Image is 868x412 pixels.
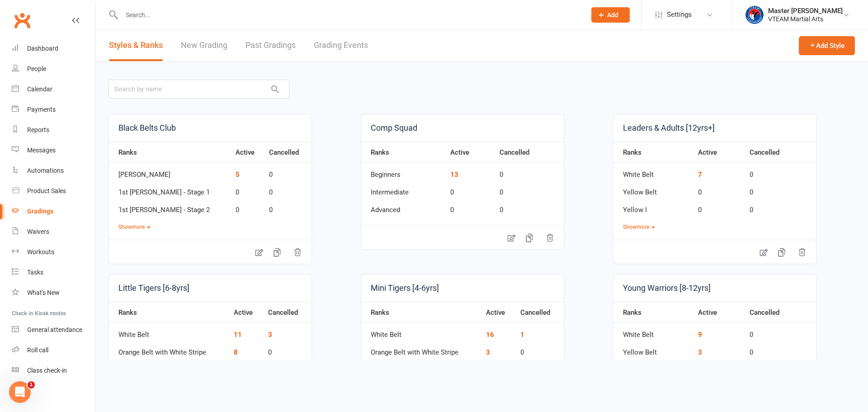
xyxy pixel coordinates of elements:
a: 11 [234,331,242,339]
td: 0 [446,180,495,198]
td: 0 [264,180,311,198]
a: Payments [12,99,95,120]
div: General attendance [27,326,82,333]
td: 0 [745,180,816,198]
a: 16 [486,331,494,339]
td: White Belt [613,323,693,341]
td: 0 [231,180,265,198]
td: White Belt [361,323,481,341]
th: Active [481,302,516,323]
a: Grading Events [314,30,368,61]
a: 9 [698,331,702,339]
div: Reports [27,126,49,133]
a: Styles & Ranks [109,30,163,61]
a: 1 [520,331,524,339]
div: Master [PERSON_NAME] [768,7,843,15]
a: 3 [268,331,272,339]
td: Beginners [361,163,446,180]
div: Gradings [27,208,53,215]
td: 0 [446,198,495,216]
th: Cancelled [516,302,564,323]
div: Workouts [27,248,54,256]
th: Cancelled [264,302,311,323]
td: 0 [264,163,311,180]
td: 0 [745,163,816,180]
a: Black Belts Club [109,114,311,142]
a: Roll call [12,340,95,360]
button: Add [591,7,630,23]
th: Ranks [613,142,693,163]
td: 0 [264,358,311,376]
th: Cancelled [264,142,311,163]
a: Gradings [12,201,95,222]
button: Showmore [623,223,655,232]
a: 3 [486,348,490,356]
td: Orange Belt with White Stripe [361,341,481,358]
td: White Belt [109,323,229,341]
button: Showmore [118,223,151,232]
a: Workouts [12,242,95,262]
th: Active [693,302,745,323]
a: General attendance kiosk mode [12,320,95,340]
input: Search by name [108,80,289,99]
th: Active [446,142,495,163]
button: Add Style [799,36,855,55]
td: Yellow Belt [613,180,693,198]
iframe: Intercom live chat [9,381,31,403]
a: Clubworx [11,9,33,32]
td: 0 [264,198,311,216]
div: Automations [27,167,64,174]
th: Cancelled [745,142,816,163]
td: 0 [745,358,816,376]
a: Little Tigers [6-8yrs] [109,275,311,302]
td: 0 [745,198,816,216]
th: Ranks [109,142,231,163]
th: Cancelled [745,302,816,323]
td: 1st [PERSON_NAME] - Stage 2 [109,198,231,216]
td: Yellow I [613,358,693,376]
img: thumb_image1628552580.png [745,6,764,24]
td: Advanced [361,198,446,216]
div: Roll call [27,346,48,354]
div: Payments [27,106,56,113]
a: New Grading [181,30,227,61]
a: Young Warriors [8-12yrs] [613,275,816,302]
a: Tasks [12,262,95,283]
a: 3 [698,348,702,356]
a: Mini Tigers [4-6yrs] [361,275,564,302]
td: Green Belt with White Stripe [109,358,229,376]
th: Ranks [361,302,481,323]
a: 5 [236,170,240,179]
th: Ranks [613,302,693,323]
a: Class kiosk mode [12,360,95,381]
td: Yellow I [613,198,693,216]
td: 0 [745,323,816,341]
a: Messages [12,140,95,161]
a: Comp Squad [361,114,564,142]
a: Reports [12,120,95,140]
div: What's New [27,289,60,296]
td: Orange Belt with White Stripe [109,341,229,358]
td: White Belt [613,163,693,180]
td: 0 [264,341,311,358]
td: 0 [495,163,564,180]
th: Active [693,142,745,163]
div: Waivers [27,228,49,235]
td: 0 [745,341,816,358]
th: Active [229,302,264,323]
td: 0 [495,180,564,198]
div: People [27,65,46,72]
a: Product Sales [12,181,95,201]
a: Calendar [12,79,95,99]
td: Yellow Belt [613,341,693,358]
span: Settings [667,5,692,25]
td: 0 [693,198,745,216]
a: 13 [450,170,458,179]
td: Green Belt with White Stripe [361,358,481,376]
div: VTEAM Martial Arts [768,15,843,23]
td: 0 [693,180,745,198]
td: 0 [495,198,564,216]
a: People [12,59,95,79]
td: Intermediate [361,180,446,198]
div: Calendar [27,85,52,93]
